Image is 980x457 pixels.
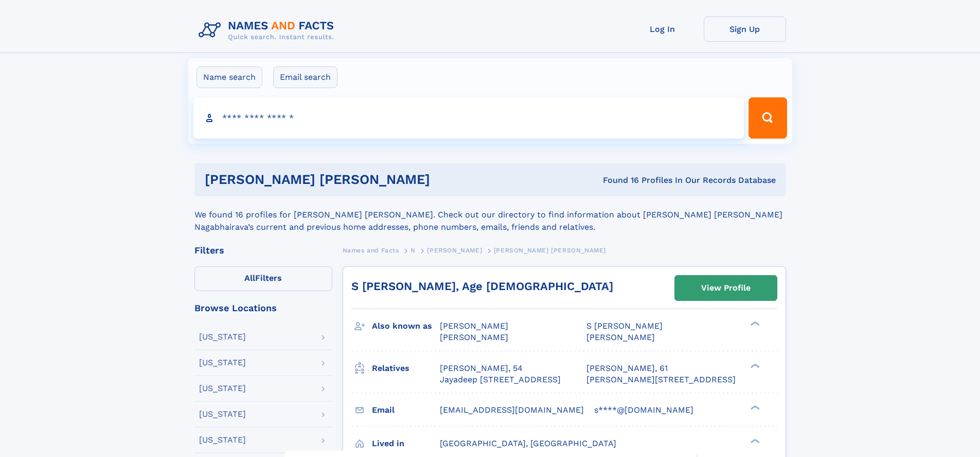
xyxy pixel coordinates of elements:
span: [PERSON_NAME] [440,332,508,342]
span: [EMAIL_ADDRESS][DOMAIN_NAME] [440,405,584,415]
img: Logo Names and Facts [194,16,343,44]
div: We found 16 profiles for [PERSON_NAME] [PERSON_NAME]. Check out our directory to find information... [194,196,786,233]
label: Name search [197,66,262,88]
a: [PERSON_NAME], 54 [440,363,523,374]
div: Found 16 Profiles In Our Records Database [516,175,776,186]
h3: Lived in [372,435,440,452]
span: [PERSON_NAME] [440,321,508,331]
div: ❯ [748,404,760,411]
div: [US_STATE] [199,333,246,341]
a: [PERSON_NAME], 61 [586,363,668,374]
div: ❯ [748,437,760,444]
a: N [411,244,416,257]
span: [PERSON_NAME] [586,332,655,342]
span: [GEOGRAPHIC_DATA], [GEOGRAPHIC_DATA] [440,438,616,448]
div: [US_STATE] [199,359,246,367]
button: Search Button [749,97,787,139]
a: Log In [621,16,704,42]
div: [US_STATE] [199,384,246,393]
label: Email search [273,66,337,88]
div: View Profile [701,276,751,300]
span: [PERSON_NAME] [PERSON_NAME] [494,247,606,254]
a: Sign Up [704,16,786,42]
a: Names and Facts [343,244,399,257]
span: S [PERSON_NAME] [586,321,663,331]
div: Filters [194,246,332,255]
h3: Also known as [372,317,440,335]
h3: Email [372,401,440,419]
a: View Profile [675,276,777,300]
div: [US_STATE] [199,436,246,444]
a: [PERSON_NAME][STREET_ADDRESS] [586,374,736,385]
span: All [244,273,255,283]
a: S [PERSON_NAME], Age [DEMOGRAPHIC_DATA] [351,280,613,293]
h3: Relatives [372,360,440,377]
label: Filters [194,266,332,291]
span: [PERSON_NAME] [427,247,482,254]
a: Jayadeep [STREET_ADDRESS] [440,374,561,385]
span: N [411,247,416,254]
a: [PERSON_NAME] [427,244,482,257]
div: [US_STATE] [199,410,246,418]
div: ❯ [748,362,760,369]
div: ❯ [748,320,760,327]
h1: [PERSON_NAME] [PERSON_NAME] [205,173,516,186]
div: Browse Locations [194,303,332,313]
input: search input [193,97,744,139]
